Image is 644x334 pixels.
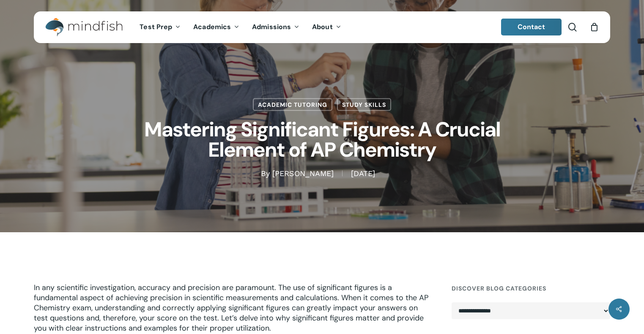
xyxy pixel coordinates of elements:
[589,22,599,32] a: Cart
[193,22,231,31] span: Academics
[261,171,270,177] span: By
[518,22,545,31] span: Contact
[140,22,172,31] span: Test Prep
[337,98,391,111] a: Study Skills
[312,22,333,31] span: About
[452,281,610,296] h4: Discover Blog Categories
[133,11,347,43] nav: Main Menu
[34,282,428,333] span: In any scientific investigation, accuracy and precision are paramount. The use of significant fig...
[342,171,384,177] span: [DATE]
[133,24,187,31] a: Test Prep
[253,98,332,111] a: Academic Tutoring
[252,22,291,31] span: Admissions
[306,24,348,31] a: About
[187,24,246,31] a: Academics
[111,111,534,168] h1: Mastering Significant Figures: A Crucial Element of AP Chemistry
[501,19,562,35] a: Contact
[34,11,610,43] header: Main Menu
[272,169,334,178] a: [PERSON_NAME]
[246,24,306,31] a: Admissions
